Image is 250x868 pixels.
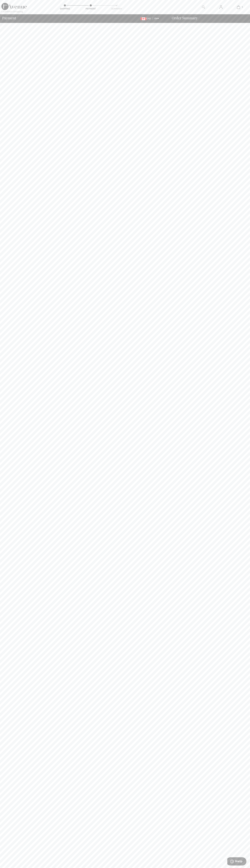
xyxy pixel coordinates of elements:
img: search the website [202,5,205,9]
span: CAD [141,17,152,20]
iframe: Opens a widget where you can find more information [227,857,246,866]
img: Canadian Dollar [141,17,146,20]
span: Payment [2,16,16,20]
a: 1 [230,5,247,9]
div: Summary [111,7,122,10]
img: My Bag [237,5,240,9]
div: Order Summary [167,16,248,20]
div: < Continue Shopping [1,10,23,13]
div: Shipping [60,7,70,10]
span: 1 [242,6,243,9]
span: EN [154,17,159,20]
a: Sign In [217,5,225,9]
div: Payment [85,7,96,10]
img: 1ère Avenue [1,3,27,10]
img: My Info [219,5,222,9]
